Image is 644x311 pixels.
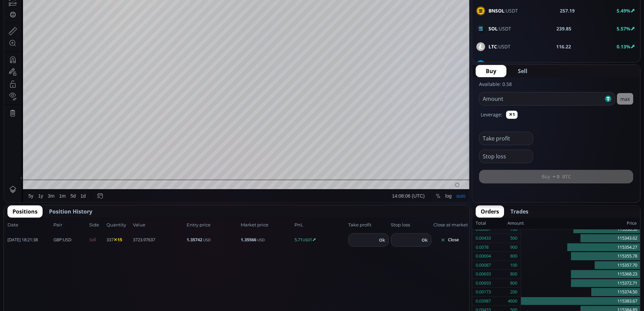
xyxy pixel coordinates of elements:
button: ✕1 [506,111,518,119]
span: Pair [53,222,87,228]
button: Orders [476,205,504,218]
div: Indicators [126,4,147,9]
button: Positions [7,205,43,218]
div: 800 [510,270,517,279]
div: 0.03987 [476,297,491,306]
span: Position History [49,207,92,216]
div: 115336.50 [521,225,640,234]
div: 1d [76,272,82,277]
span: 14:08:06 (UTC) [388,272,421,277]
div: 0.00173 [476,288,491,296]
b: ✕15 [114,237,122,243]
b: BNSOL [488,7,504,14]
div: BTC [22,16,33,22]
span: :USDT [488,7,518,14]
small: USD [203,237,211,242]
b: GBP [53,237,62,243]
div: Bitcoin [44,16,64,22]
span: 5.71 [294,237,346,243]
div: D [57,4,61,9]
button: Ok [377,236,387,244]
b: 24.56 [560,61,572,68]
span: Side [89,222,104,228]
b: LTC [488,43,497,50]
div: Total [476,219,507,228]
div: log [441,272,448,277]
button: Position History [44,205,97,218]
div: 0.00087 [476,261,491,270]
div: Price [524,219,637,228]
span: :USD [53,237,71,243]
div: Toggle Auto Scale [450,268,464,281]
div: 800 [510,279,517,288]
span: :USDT [488,61,515,68]
b: DASH [488,61,502,68]
div: 900 [510,243,517,252]
b: 0.41% [617,61,630,68]
div: Amount [507,219,524,228]
span: Close at market [433,222,466,228]
div: 0.00693 [476,270,491,279]
div: 0.00433 [476,234,491,243]
div: 1D [33,16,44,22]
b: 239.85 [556,25,571,32]
button: Buy [476,65,506,77]
button: Close [433,235,466,245]
button: Ok [420,236,430,244]
b: 257.19 [560,7,575,14]
div: 115374.50 [521,288,640,297]
label: Leverage: [481,111,502,118]
div: 4600 [508,297,517,306]
span: Sell [518,67,527,75]
span: 337 [106,237,131,243]
span: Trades [510,207,528,216]
div: 5y [24,272,29,277]
span: 3723.97637 [133,237,185,243]
div: 115372.71 [521,279,640,288]
small: USD [257,237,265,242]
button: 14:08:06 (UTC) [386,268,423,281]
div:  [6,90,11,97]
span: [DATE] 18:21:38 [7,237,51,243]
b: 0.13% [617,43,630,50]
button: Sell [508,65,538,77]
span: PnL [294,222,346,228]
div: 0.0078 [476,243,488,252]
div: 115357.70 [521,261,640,270]
span: Stop loss [391,222,431,228]
div: 1y [34,272,39,277]
div: 200 [510,288,517,296]
b: 1.35566 [241,237,256,243]
div: 500 [510,234,517,243]
div: 100 [510,261,517,270]
button: Trades [505,205,533,218]
small: USDT [303,237,312,242]
div: 1m [55,272,62,277]
div: 115355.78 [521,252,640,261]
span: Market price [241,222,292,228]
div: Go to [91,268,101,281]
div: 800 [510,252,517,261]
div: 0.00693 [476,279,491,288]
div: 0.00694 [476,252,491,261]
label: Available: 0.58 [479,81,512,87]
b: 5.49% [617,7,630,14]
span: :USDT [488,25,511,32]
span: :USDT [488,43,510,50]
div: 115368.23 [521,270,640,279]
b: 116.22 [556,43,571,50]
div: Hide Drawings Toolbar [16,252,19,262]
div: Toggle Percentage [429,268,439,281]
div: auto [452,272,461,277]
div: Toggle Log Scale [439,268,450,281]
div: Market open [69,16,75,22]
span: Quantity [106,222,131,228]
span: Value [133,222,185,228]
span: Entry price [187,222,238,228]
span: Date [7,222,51,228]
span: Sell [89,237,104,243]
div: Compare [91,4,111,9]
span: Orders [481,207,499,216]
b: 5.57% [617,25,630,32]
span: Buy [486,67,496,75]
